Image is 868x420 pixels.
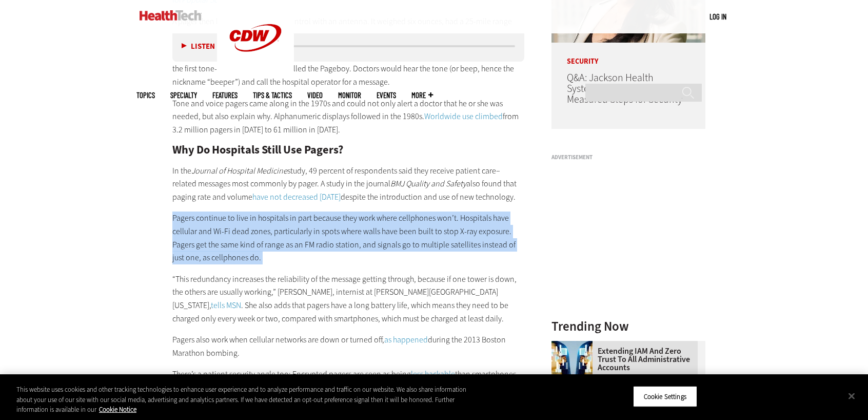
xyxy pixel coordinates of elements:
[253,91,292,99] a: Tips & Tactics
[172,164,524,204] p: In the study, 49 percent of respondents said they receive patient care–related messages most comm...
[551,320,705,333] h3: Trending Now
[390,178,466,189] em: BMJ Quality and Safety
[551,341,598,349] a: abstract image of woman with pixelated face
[377,91,396,99] a: Events
[709,12,726,21] a: Log in
[172,333,524,359] p: Pagers also work when cellular networks are down or turned off, during the 2013 Boston Marathon b...
[217,68,294,79] a: CDW
[212,91,238,99] a: Features
[16,385,478,415] div: This website uses cookies and other tracking technologies to enhance user experience and to analy...
[709,11,726,22] div: User menu
[411,369,455,379] a: less hackable
[99,405,136,414] a: More information about your privacy
[840,385,863,407] button: Close
[551,347,699,372] a: Extending IAM and Zero Trust to All Administrative Accounts
[551,341,593,382] img: abstract image of woman with pixelated face
[307,91,323,99] a: Video
[136,91,155,99] span: Topics
[384,334,428,345] a: as happened
[172,144,524,156] h2: Why Do Hospitals Still Use Pagers?
[411,91,433,99] span: More
[172,273,524,325] p: “This redundancy increases the reliability of the message getting through, because if one tower i...
[338,91,361,99] a: MonITor
[170,91,197,99] span: Specialty
[191,165,287,176] em: Journal of Hospital Medicine
[140,10,202,21] img: Home
[252,192,341,202] a: have not decreased [DATE]
[172,97,524,137] p: Tone and voice pagers came along in the 1970s and could not only alert a doctor that he or she wa...
[424,111,503,122] a: Worldwide use climbed
[172,212,524,264] p: Pagers continue to live in hospitals in part because they work where cellphones won’t. Hospitals ...
[633,386,697,407] button: Cookie Settings
[211,300,241,311] a: tells MSN
[551,164,705,293] iframe: advertisement
[567,71,682,106] a: Q&A: Jackson Health System’s CISO Takes Measured Steps for Security
[551,155,705,160] h3: Advertisement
